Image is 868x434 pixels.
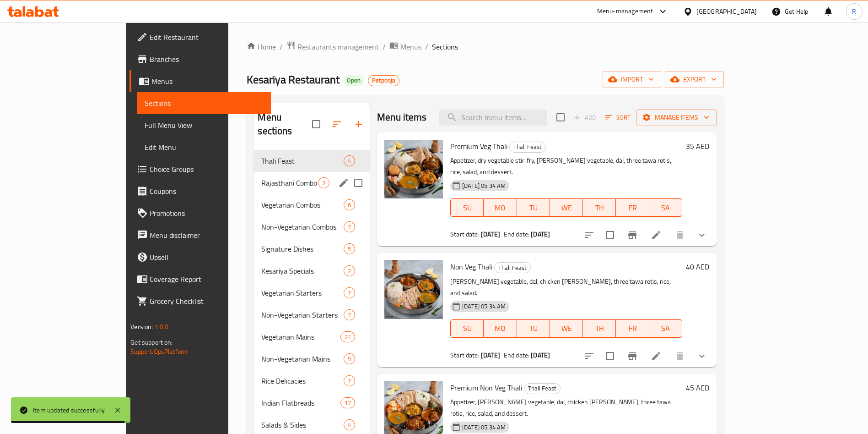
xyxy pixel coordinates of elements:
div: items [344,265,355,276]
span: Vegetarian Combos [261,199,344,210]
button: import [603,71,661,88]
span: [DATE] 05:34 AM [458,181,509,190]
span: TU [521,201,546,214]
span: Sections [145,98,264,109]
div: Kesariya Specials [261,265,344,276]
span: Full Menu View [145,120,264,131]
span: TH [587,322,612,335]
span: End date: [504,349,529,361]
span: Select to update [600,346,620,366]
div: Thali Feast4 [254,150,370,172]
div: Thali Feast [494,262,531,273]
span: Menus [151,76,264,87]
a: Grocery Checklist [129,290,271,312]
button: SA [649,319,682,338]
a: Coverage Report [129,268,271,290]
div: Vegetarian Mains21 [254,326,370,348]
div: Vegetarian Combos6 [254,194,370,216]
button: WE [550,198,583,217]
span: Rajasthani Combo Meals [261,177,318,188]
span: Upsell [150,252,264,263]
a: Branches [129,48,271,70]
button: FR [616,319,649,338]
div: items [318,177,329,188]
button: show more [691,224,713,246]
span: 2 [344,267,355,275]
svg: Show Choices [696,351,707,362]
div: Thali Feast [509,142,546,153]
div: Menu-management [597,6,653,17]
button: sort-choices [578,224,600,246]
span: R [852,6,856,16]
div: items [340,397,355,408]
button: TU [517,319,550,338]
b: [DATE] [481,349,500,361]
div: Vegetarian Mains [261,331,340,342]
b: [DATE] [531,349,550,361]
div: Open [343,75,364,86]
span: Edit Menu [145,142,264,153]
span: Sort items [599,110,636,125]
span: MO [487,201,513,214]
button: SU [450,319,484,338]
button: Sort [603,110,633,125]
span: Non-Vegetarian Combos [261,221,344,232]
button: delete [669,224,691,246]
span: Thali Feast [524,383,560,394]
a: Full Menu View [137,114,271,136]
span: Non-Vegetarian Mains [261,353,344,364]
button: TH [583,198,616,217]
div: Signature Dishes5 [254,238,370,260]
div: items [344,199,355,210]
span: Sort [605,112,631,123]
span: MO [487,322,513,335]
b: [DATE] [481,228,500,240]
a: Choice Groups [129,158,271,180]
div: Vegetarian Starters7 [254,282,370,304]
button: export [665,71,724,88]
div: Non-Vegetarian Starters7 [254,304,370,326]
nav: breadcrumb [247,41,724,53]
button: edit [337,176,350,190]
p: Appetizer, [PERSON_NAME] vegetable, dal, chicken [PERSON_NAME], three tawa rotis, rice, salad, an... [450,396,682,419]
button: Branch-specific-item [621,345,643,367]
span: 7 [344,223,355,231]
span: WE [554,322,579,335]
div: items [344,375,355,386]
span: Choice Groups [150,164,264,175]
div: items [344,221,355,232]
a: Promotions [129,202,271,224]
img: Premium Veg Thali [384,140,443,198]
h6: 40 AED [686,260,709,273]
div: Rajasthani Combo Meals2edit [254,172,370,194]
span: Premium Veg Thali [450,139,507,153]
li: / [280,41,283,52]
span: 21 [341,333,355,341]
span: Manage items [644,112,709,123]
span: Open [343,77,364,84]
button: delete [669,345,691,367]
button: Manage items [636,109,717,126]
div: items [344,309,355,320]
span: Start date: [450,228,480,240]
span: Select all sections [307,115,326,134]
span: import [610,74,654,85]
span: Menus [400,41,421,52]
button: FR [616,198,649,217]
span: Add item [570,110,599,125]
span: Thali Feast [510,142,545,152]
span: export [672,74,717,85]
button: SU [450,198,484,217]
span: Signature Dishes [261,243,344,254]
a: Sections [137,92,271,114]
span: 4 [344,157,355,165]
button: TH [583,319,616,338]
span: SU [454,322,480,335]
span: Sort sections [326,113,348,135]
span: Menu disclaimer [150,230,264,241]
span: Coverage Report [150,274,264,285]
button: show more [691,345,713,367]
h2: Menu items [377,110,427,124]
